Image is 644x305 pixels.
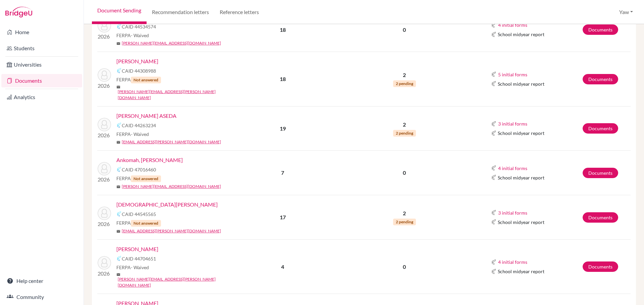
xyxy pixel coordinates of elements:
[491,175,496,180] img: Common App logo
[98,256,111,270] img: Baffour, Alexis Aseda
[122,183,221,189] a: [PERSON_NAME][EMAIL_ADDRESS][DOMAIN_NAME]
[116,112,176,120] a: [PERSON_NAME] ASEDA
[1,58,82,71] a: Universities
[5,7,32,17] img: Bridge-U
[280,76,286,82] b: 18
[491,259,496,265] img: Common App logo
[98,32,111,41] p: 2026
[393,80,416,87] span: 2 pending
[116,32,149,39] span: FERPA
[131,220,161,227] span: Not answered
[131,264,149,270] span: - Waived
[122,23,156,30] span: CAID 44534574
[116,219,161,227] span: FERPA
[280,214,286,220] b: 17
[116,264,149,271] span: FERPA
[1,74,82,87] a: Documents
[1,290,82,304] a: Community
[393,219,416,225] span: 2 pending
[491,165,496,171] img: Common App logo
[1,25,82,39] a: Home
[583,74,618,84] a: Documents
[281,263,284,270] b: 4
[491,121,496,127] img: Common App logo
[116,156,183,164] a: Ankomah, [PERSON_NAME]
[116,131,149,138] span: FERPA
[281,169,284,176] b: 7
[122,255,156,262] span: CAID 44704651
[116,273,120,277] span: mail
[498,219,544,226] span: School midyear report
[393,130,416,137] span: 2 pending
[116,185,120,189] span: mail
[498,31,544,38] span: School midyear report
[116,24,122,29] img: Common App logo
[1,274,82,288] a: Help center
[98,270,111,278] p: 2026
[131,131,149,137] span: - Waived
[498,174,544,181] span: School midyear report
[116,123,122,128] img: Common App logo
[98,19,111,32] img: Adzimah, Brian Kekeli
[116,245,158,253] a: [PERSON_NAME]
[491,269,496,274] img: Common App logo
[116,57,158,65] a: [PERSON_NAME]
[1,90,82,104] a: Analytics
[491,32,496,37] img: Common App logo
[116,211,122,217] img: Common App logo
[116,42,120,46] span: mail
[334,71,475,79] p: 2
[118,276,236,288] a: [PERSON_NAME][EMAIL_ADDRESS][PERSON_NAME][DOMAIN_NAME]
[116,140,120,144] span: mail
[98,220,111,228] p: 2026
[498,120,528,128] button: 3 initial forms
[122,228,221,234] a: [EMAIL_ADDRESS][PERSON_NAME][DOMAIN_NAME]
[116,175,161,182] span: FERPA
[280,26,286,33] b: 18
[98,207,111,220] img: Ansah, Nana Amma
[116,85,120,89] span: mail
[118,89,236,101] a: [PERSON_NAME][EMAIL_ADDRESS][PERSON_NAME][DOMAIN_NAME]
[491,131,496,136] img: Common App logo
[498,21,528,29] button: 4 initial forms
[98,118,111,131] img: AGYEPONG, KWAKU ASEDA
[122,122,156,129] span: CAID 44263234
[131,175,161,182] span: Not answered
[116,201,218,209] a: [DEMOGRAPHIC_DATA][PERSON_NAME]
[491,72,496,77] img: Common App logo
[131,32,149,38] span: - Waived
[498,130,544,137] span: School midyear report
[334,121,475,129] p: 2
[98,131,111,139] p: 2026
[334,209,475,217] p: 2
[122,67,156,74] span: CAID 44308988
[334,26,475,34] p: 0
[98,175,111,183] p: 2026
[334,263,475,271] p: 0
[116,229,120,233] span: mail
[498,71,528,78] button: 5 initial forms
[280,125,286,132] b: 19
[116,68,122,73] img: Common App logo
[98,82,111,90] p: 2026
[116,76,161,83] span: FERPA
[1,42,82,55] a: Students
[122,166,156,173] span: CAID 47016460
[334,169,475,177] p: 0
[98,68,111,82] img: AFIA ASIEDU, ESTHER
[583,24,618,35] a: Documents
[583,261,618,272] a: Documents
[116,167,122,172] img: Common App logo
[498,209,528,217] button: 3 initial forms
[122,139,221,145] a: [EMAIL_ADDRESS][PERSON_NAME][DOMAIN_NAME]
[583,168,618,178] a: Documents
[616,6,636,18] button: Yaw
[491,22,496,28] img: Common App logo
[131,77,161,83] span: Not answered
[491,210,496,215] img: Common App logo
[498,80,544,87] span: School midyear report
[583,123,618,134] a: Documents
[122,211,156,218] span: CAID 44545565
[498,268,544,275] span: School midyear report
[98,162,111,175] img: Ankomah, Rony Nyarko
